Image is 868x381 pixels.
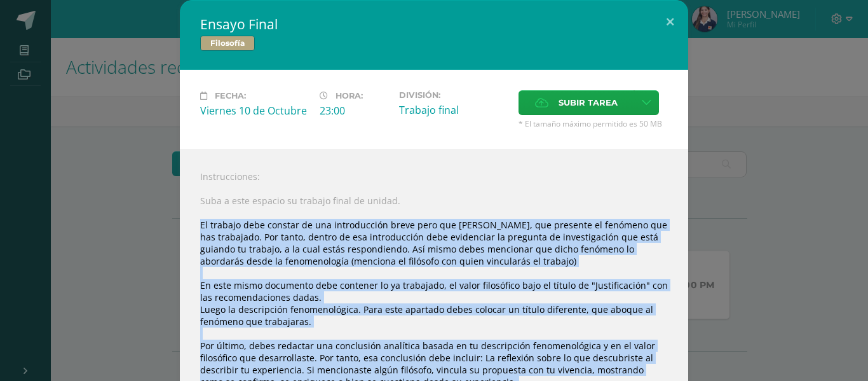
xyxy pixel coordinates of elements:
label: División: [399,90,508,100]
span: Filosofía [200,36,255,51]
span: Hora: [336,91,363,100]
div: 23:00 [320,104,389,118]
h2: Ensayo Final [200,15,668,33]
span: * El tamaño máximo permitido es 50 MB [519,118,668,129]
div: Viernes 10 de Octubre [200,104,309,118]
span: Subir tarea [559,91,618,114]
div: Trabajo final [399,103,508,117]
span: Fecha: [215,91,246,100]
